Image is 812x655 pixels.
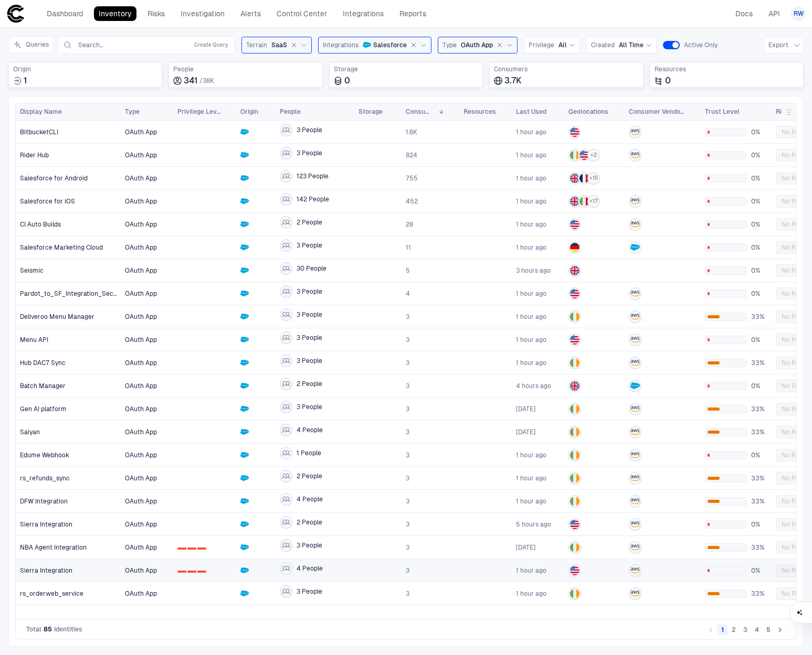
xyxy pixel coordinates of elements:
span: 3 [406,520,409,529]
span: OAuth App [125,198,157,205]
div: Total consumers using identities [489,62,643,88]
span: 0 [344,76,350,86]
button: Go to next page [775,625,785,635]
span: 3 [406,336,409,344]
span: SaaS [271,41,287,49]
img: IE [570,404,579,414]
span: RW [794,9,804,18]
button: Queries [8,36,54,53]
div: 12/08/2025 13:00:39 [516,451,546,459]
div: 12/08/2025 13:07:49 [516,174,546,182]
div: 2 [197,547,206,550]
div: AWS [630,197,640,206]
span: No Risks [782,497,807,506]
span: 3 People [297,541,322,550]
div: 1 [187,571,196,573]
span: 0% [751,197,767,206]
img: IE [570,497,579,506]
span: 30 People [297,264,326,273]
a: Reports [395,6,431,21]
span: OAuth App [125,290,157,297]
span: 33% [751,405,767,413]
span: 123 People [297,172,329,180]
img: IE [570,589,579,598]
span: OAuth App [125,382,157,390]
span: 1 hour ago [516,174,546,182]
span: Salesforce Marketing Cloud [20,243,103,252]
span: 2 People [297,218,322,227]
span: OAuth App [125,267,157,274]
span: 1 hour ago [516,336,546,344]
span: OAuth App [125,590,157,597]
button: Export [764,37,804,53]
span: 1 hour ago [516,313,546,321]
img: US [570,127,579,137]
img: IT [579,197,589,206]
span: 0% [751,566,767,575]
span: Consumers [406,108,434,116]
span: OAuth App [125,128,157,136]
img: GB [570,174,579,183]
img: IE [570,358,579,368]
span: 3 People [297,287,322,296]
div: 31/07/2025 08:30:12 [516,428,535,436]
img: IE [570,543,579,552]
span: 0% [751,289,767,298]
span: OAuth App [461,41,493,49]
span: No Risks [782,474,807,482]
img: US [570,335,579,345]
span: 341 [184,76,197,86]
span: OAuth App [125,313,157,320]
a: API [764,6,785,21]
a: Risks [143,6,170,21]
span: Resources [655,65,799,73]
span: 33% [751,428,767,436]
div: 09/08/2025 15:02:50 [516,405,535,413]
span: 0% [751,174,767,182]
span: No Risks [782,589,807,598]
img: US [570,220,579,229]
span: Batch Manager [20,382,66,390]
div: 12/08/2025 13:00:47 [516,313,546,321]
span: Seismic [20,266,44,275]
span: OAuth App [125,567,157,574]
div: 12/08/2025 13:01:34 [516,197,546,206]
span: Salesforce for Android [20,174,88,182]
span: No Risks [782,151,807,159]
span: No Risks [782,266,807,275]
button: Go to page 4 [752,625,762,635]
span: 3 [406,313,409,321]
span: 3 [406,497,409,506]
div: 12/08/2025 12:40:29 [516,336,546,344]
div: 12/08/2025 09:10:38 [516,520,551,529]
div: AWS [630,151,640,160]
span: [DATE] [516,543,535,552]
span: Identities [54,625,82,633]
div: AWS [630,497,640,506]
span: People [280,108,301,116]
span: All [558,41,567,49]
span: 3.7K [504,76,522,86]
div: AWS [630,289,640,298]
span: rs_refunds_sync [20,474,70,482]
span: 0% [751,336,767,344]
div: AWS [630,566,640,575]
span: Saiyan [20,428,40,436]
button: RW [791,6,806,21]
span: 85 [44,625,52,633]
span: 1 People [297,449,321,457]
span: Deliveroo Menu Manager [20,313,94,321]
span: 3 People [297,241,322,250]
span: Created [591,41,615,49]
div: Total employees associated with identities [168,62,322,88]
span: DFW Integration [20,497,68,506]
span: 33% [751,497,767,506]
span: 0% [751,128,767,136]
img: FR [579,174,589,183]
span: Salesforce [373,41,407,49]
span: Edume Webhook [20,451,69,459]
div: 12/08/2025 12:49:32 [516,220,546,229]
div: AWS [630,450,640,460]
span: 5 [406,266,410,275]
img: GB [570,197,579,206]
